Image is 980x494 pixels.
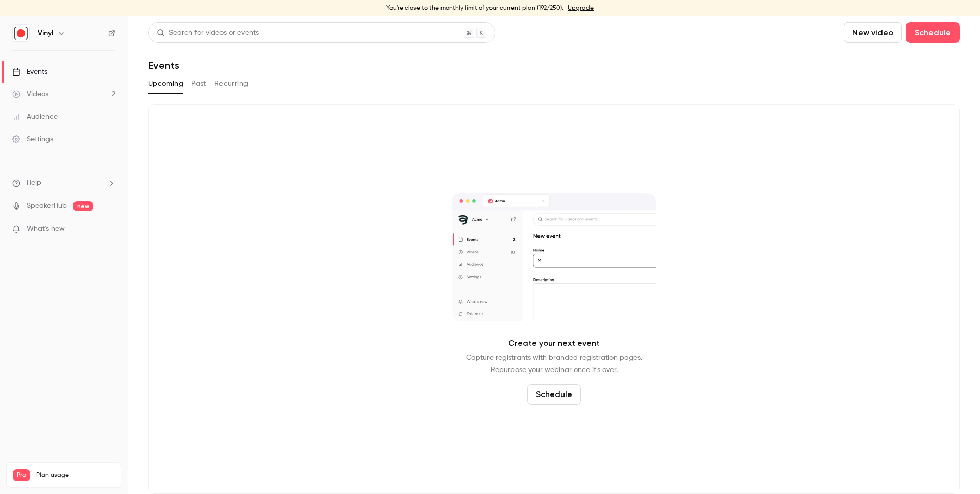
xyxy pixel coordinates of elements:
[906,22,960,43] button: Schedule
[13,469,30,481] span: Pro
[12,89,48,100] div: Videos
[12,112,58,122] div: Audience
[27,224,65,234] span: What's new
[844,22,902,43] button: New video
[27,201,67,211] a: SpeakerHub
[148,76,183,92] button: Upcoming
[12,134,53,144] div: Settings
[191,76,206,92] button: Past
[508,337,600,350] p: Create your next event
[148,59,179,71] h1: Events
[13,25,29,41] img: Vinyl
[157,28,259,38] div: Search for videos or events
[103,225,115,234] iframe: Noticeable Trigger
[27,178,41,188] span: Help
[12,178,115,188] li: help-dropdown-opener
[38,28,53,38] h6: Vinyl
[466,352,642,376] p: Capture registrants with branded registration pages. Repurpose your webinar once it's over.
[214,76,249,92] button: Recurring
[527,384,581,405] button: Schedule
[73,201,93,211] span: new
[568,4,594,12] a: Upgrade
[12,67,47,77] div: Events
[36,471,115,479] span: Plan usage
